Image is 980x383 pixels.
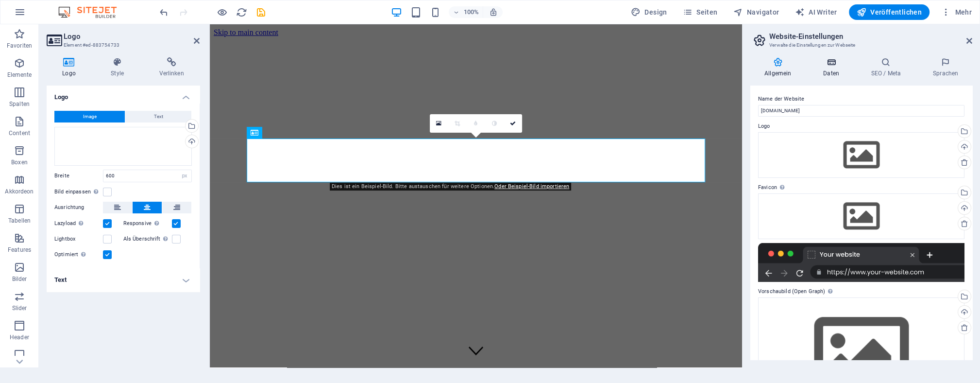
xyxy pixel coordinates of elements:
i: Rückgängig: change_data (Strg+Z) [158,7,169,18]
h4: Allgemein [750,57,809,78]
button: Mehr [937,4,976,20]
label: Breite [54,173,103,178]
span: Text [154,111,163,122]
p: Features [8,246,31,254]
a: Oder Beispiel-Bild importieren [494,183,569,190]
button: Text [125,111,191,122]
h3: Verwalte die Einstellungen zur Webseite [769,41,953,50]
span: Veröffentlichen [857,7,922,17]
h4: Sprachen [919,57,972,78]
img: Editor Logo [56,6,129,18]
label: Lightbox [54,233,103,245]
label: Favicon [758,182,964,193]
div: Wähle aus deinen Dateien, Stockfotos oder lade Dateien hoch [758,132,964,178]
button: Design [627,4,671,20]
span: Seiten [683,7,718,17]
i: Seite neu laden [236,7,247,18]
button: Seiten [679,4,722,20]
button: reload [236,6,247,18]
span: Design [631,7,667,17]
span: AI Writer [795,7,837,17]
p: Content [9,129,30,137]
button: AI Writer [791,4,841,20]
p: Favoriten [7,42,32,50]
label: Optimiert [54,249,103,261]
h2: Logo [64,32,200,41]
div: Dies ist ein Beispiel-Bild. Bitte austauschen für weitere Optionen. [330,183,572,191]
button: 100% [449,6,483,18]
label: Bild einpassen [54,186,103,198]
span: Image [83,111,97,122]
button: Veröffentlichen [849,4,929,20]
i: Bei Größenänderung Zoomstufe automatisch an das gewählte Gerät anpassen. [489,8,497,17]
div: Design (Strg+Alt+Y) [627,4,671,20]
h4: Logo [47,57,95,78]
button: undo [158,6,169,18]
label: Logo [758,121,964,132]
i: Save (Ctrl+S) [255,7,267,18]
label: Als Überschrift [123,233,172,245]
label: Lazyload [54,218,103,229]
label: Vorschaubild (Open Graph) [758,286,964,297]
a: Ausschneide-Modus [448,114,467,133]
label: Name der Website [758,93,964,105]
a: Skip to main content [4,4,68,12]
button: Klicke hier, um den Vorschau-Modus zu verlassen [216,6,228,18]
p: Boxen [11,158,28,166]
div: Wähle aus deinen Dateien, Stockfotos oder lade Dateien hoch [758,193,964,239]
a: Weichzeichnen [467,114,485,133]
h2: Website-Einstellungen [769,32,972,41]
h6: 100% [463,6,479,18]
button: Image [54,111,125,122]
h4: Daten [809,57,857,78]
h4: Style [95,57,143,78]
p: Tabellen [8,217,31,225]
p: Slider [12,304,27,312]
p: Spalten [9,100,30,108]
a: Graustufen [485,114,504,133]
button: Navigator [729,4,783,20]
p: Header [10,333,29,341]
a: Bestätigen ( Strg ⏎ ) [504,114,522,133]
span: Mehr [941,7,972,17]
p: Bilder [12,275,27,283]
label: Responsive [123,218,172,229]
h4: Text [47,268,200,292]
a: Wähle aus deinen Dateien, Stockfotos oder lade Dateien hoch [430,114,448,133]
div: logo_financia.png [54,127,192,166]
label: Ausrichtung [54,202,103,213]
input: Name... [758,105,964,117]
button: save [255,6,267,18]
h3: Element #ed-883754733 [64,41,180,50]
p: Akkordeon [5,188,34,195]
h4: Logo [47,86,200,103]
span: Navigator [733,7,779,17]
h4: SEO / Meta [857,57,919,78]
h4: Verlinken [143,57,200,78]
p: Elemente [7,71,32,79]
